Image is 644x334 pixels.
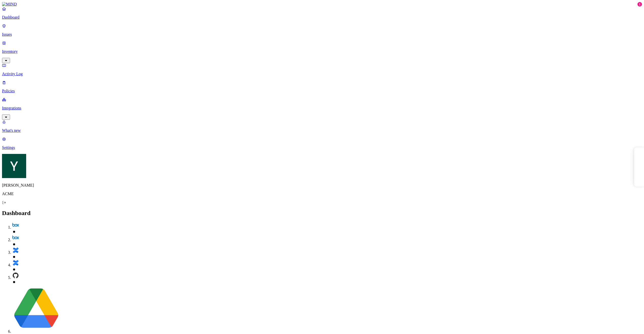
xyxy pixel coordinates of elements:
p: Issues [2,32,642,37]
a: Issues [2,24,642,37]
p: Activity Log [2,72,642,76]
h2: Dashboard [2,210,642,217]
img: svg%3e [12,259,19,266]
a: Dashboard [2,7,642,20]
p: Dashboard [2,15,642,20]
p: ACME [2,192,642,196]
div: 1 [637,2,642,7]
p: [PERSON_NAME] [2,183,642,188]
a: Integrations [2,97,642,119]
a: Activity Log [2,63,642,76]
img: svg%3e [12,247,19,254]
a: Settings [2,137,642,150]
a: Inventory [2,41,642,62]
p: Inventory [2,49,642,54]
img: svg%3e [12,272,19,279]
img: svg%3e [12,234,19,241]
p: What's new [2,128,642,133]
a: What's new [2,120,642,133]
p: Policies [2,89,642,93]
a: Policies [2,80,642,93]
p: Integrations [2,106,642,110]
img: MIND [2,2,17,7]
img: svg%3e [12,284,60,333]
a: MIND [2,2,642,7]
img: Yaara Verner [2,154,26,178]
img: svg%3e [12,222,19,229]
p: Settings [2,145,642,150]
